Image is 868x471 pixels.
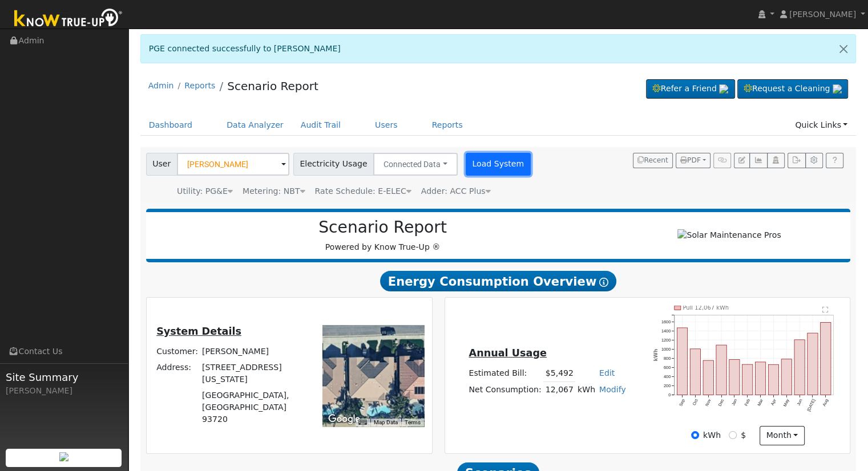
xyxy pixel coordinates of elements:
text: 600 [664,365,671,370]
div: Adder: ACC Plus [421,185,491,197]
h2: Scenario Report [158,218,608,237]
input: $ [729,431,737,439]
div: Metering: NBT [243,185,305,197]
div: PGE connected successfully to [PERSON_NAME] [140,34,857,63]
rect: onclick="" [794,340,805,395]
a: Terms (opens in new tab) [405,419,421,425]
td: [PERSON_NAME] [200,343,307,359]
img: Solar Maintenance Pros [677,229,781,241]
text: Nov [704,398,712,407]
rect: onclick="" [716,345,726,395]
text: Jun [796,398,803,407]
a: Help Link [826,153,843,169]
i: Show Help [599,278,608,287]
img: retrieve [719,84,728,94]
text: 1600 [661,319,671,324]
text: Oct [692,398,699,406]
div: Powered by Know True-Up ® [152,218,614,253]
text: May [782,398,790,408]
text: 0 [668,392,671,397]
text:  [822,306,829,313]
u: System Details [156,326,241,337]
a: Open this area in Google Maps (opens a new window) [325,412,363,427]
input: kWh [691,431,699,439]
a: Data Analyzer [218,115,292,136]
rect: onclick="" [821,323,831,395]
text: 1400 [661,328,671,334]
button: Multi-Series Graph [749,153,767,169]
a: Refer a Friend [646,79,735,99]
img: Know True-Up [9,6,128,32]
span: User [146,153,177,176]
a: Scenario Report [227,79,318,93]
a: Edit [599,368,615,377]
text: Aug [822,398,830,407]
button: Load System [466,153,531,176]
button: Keyboard shortcuts [358,419,366,427]
u: Annual Usage [469,347,546,359]
rect: onclick="" [742,364,753,395]
text: kWh [653,349,659,362]
rect: onclick="" [729,360,740,395]
img: retrieve [833,84,842,94]
label: $ [741,429,746,441]
a: Modify [599,385,626,394]
td: [STREET_ADDRESS][US_STATE] [200,359,307,387]
button: month [760,426,805,445]
a: Reports [184,81,215,90]
rect: onclick="" [808,333,818,395]
span: Energy Consumption Overview [380,271,616,291]
img: Google [325,412,363,427]
td: 12,067 [543,381,575,398]
text: 200 [664,383,671,388]
a: Quick Links [786,115,856,136]
rect: onclick="" [703,360,713,395]
span: Alias: None [315,186,411,196]
rect: onclick="" [781,359,792,395]
a: Close [831,35,855,63]
div: [PERSON_NAME] [6,385,122,397]
text: Apr [770,398,777,407]
span: Site Summary [6,370,122,385]
rect: onclick="" [768,365,778,395]
a: Users [366,115,406,136]
td: Customer: [155,343,200,359]
a: Reports [423,115,471,136]
text: 1000 [661,347,671,352]
span: [PERSON_NAME] [789,10,856,19]
a: Request a Cleaning [737,79,848,99]
rect: onclick="" [677,328,687,395]
text: Pull 12,067 kWh [683,305,729,311]
button: Recent [633,153,673,169]
button: Edit User [734,153,750,169]
text: 400 [664,374,671,379]
td: $5,492 [543,365,575,381]
button: Export Interval Data [788,153,805,169]
text: 800 [664,356,671,361]
a: Admin [148,81,174,90]
text: Feb [744,398,751,407]
text: [DATE] [806,398,817,412]
td: Address: [155,359,200,387]
td: Net Consumption: [467,381,543,398]
text: Sep [678,398,686,407]
button: PDF [676,153,710,169]
rect: onclick="" [756,362,766,395]
text: Mar [757,398,765,407]
button: Map Data [374,419,398,427]
td: [GEOGRAPHIC_DATA], [GEOGRAPHIC_DATA] 93720 [200,388,307,428]
img: retrieve [59,452,68,461]
text: Dec [717,398,725,407]
span: PDF [680,156,701,164]
input: Select a User [177,153,289,176]
a: Dashboard [140,115,201,136]
button: Login As [767,153,785,169]
td: kWh [575,381,597,398]
button: Settings [805,153,823,169]
text: Jan [730,398,738,407]
td: Estimated Bill: [467,365,543,381]
button: Connected Data [373,153,458,176]
label: kWh [703,429,721,441]
text: 1200 [661,338,671,343]
rect: onclick="" [690,349,700,395]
